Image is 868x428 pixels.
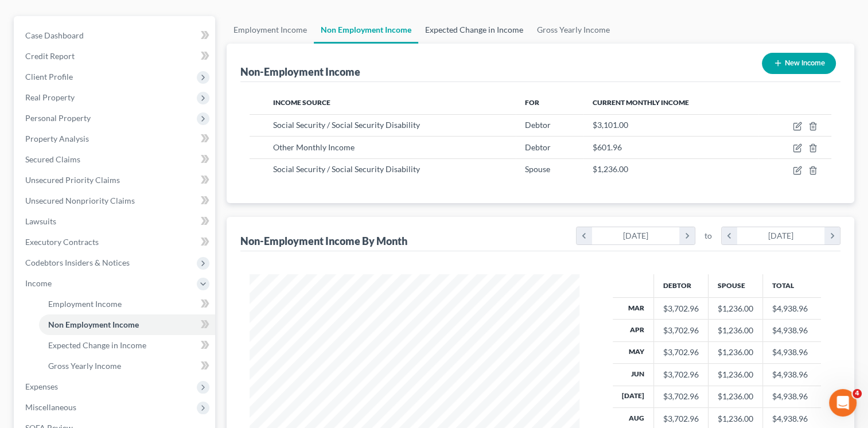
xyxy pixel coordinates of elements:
span: Unsecured Priority Claims [25,175,120,185]
a: Credit Report [16,46,215,67]
span: Expenses [25,382,58,391]
span: Property Analysis [25,134,89,143]
a: Non Employment Income [314,16,418,44]
a: Case Dashboard [16,25,215,46]
td: $4,938.96 [762,364,821,386]
span: Employment Income [48,299,122,309]
a: Executory Contracts [16,232,215,252]
span: Client Profile [25,72,73,81]
span: Unsecured Nonpriority Claims [25,196,135,205]
th: Total [762,274,821,297]
div: $3,702.96 [663,303,699,314]
span: Codebtors Insiders & Notices [25,258,130,267]
i: chevron_left [577,227,592,244]
th: Apr [613,320,654,341]
a: Employment Income [39,294,215,314]
a: Secured Claims [16,149,215,170]
a: Gross Yearly Income [39,356,215,376]
th: Mar [613,297,654,319]
button: New Income [762,53,836,74]
th: Debtor [653,274,708,297]
div: [DATE] [737,227,825,244]
th: Spouse [708,274,762,297]
span: 4 [853,389,862,398]
span: Credit Report [25,51,75,61]
span: Other Monthly Income [273,142,355,152]
span: Case Dashboard [25,30,84,40]
a: Gross Yearly Income [530,16,617,44]
div: $1,236.00 [718,303,753,314]
a: Employment Income [227,16,314,44]
a: Lawsuits [16,211,215,232]
span: For [525,98,539,107]
span: Current Monthly Income [593,98,689,107]
span: Debtor [525,120,551,130]
div: $1,236.00 [718,413,753,425]
td: $4,938.96 [762,341,821,363]
span: Non Employment Income [48,320,139,329]
span: Debtor [525,142,551,152]
span: Gross Yearly Income [48,361,121,371]
span: Social Security / Social Security Disability [273,164,420,174]
td: $4,938.96 [762,297,821,319]
td: $4,938.96 [762,320,821,341]
span: $1,236.00 [593,164,628,174]
span: $3,101.00 [593,120,628,130]
span: to [704,230,712,242]
a: Unsecured Nonpriority Claims [16,190,215,211]
span: Miscellaneous [25,402,76,412]
span: Spouse [525,164,550,174]
div: $1,236.00 [718,391,753,402]
th: Jun [613,364,654,386]
a: Non Employment Income [39,314,215,335]
i: chevron_right [824,227,840,244]
i: chevron_left [722,227,737,244]
span: Expected Change in Income [48,340,146,350]
a: Property Analysis [16,129,215,149]
div: $3,702.96 [663,369,699,380]
th: [DATE] [613,386,654,407]
div: $3,702.96 [663,413,699,425]
span: Personal Property [25,113,91,123]
div: [DATE] [592,227,680,244]
div: Non-Employment Income [240,65,360,79]
span: Lawsuits [25,216,56,226]
a: Expected Change in Income [39,335,215,356]
span: Secured Claims [25,154,80,164]
i: chevron_right [679,227,695,244]
span: Income [25,278,52,288]
a: Expected Change in Income [418,16,530,44]
div: $3,702.96 [663,325,699,336]
div: Non-Employment Income By Month [240,234,407,248]
div: $1,236.00 [718,369,753,380]
a: Unsecured Priority Claims [16,170,215,190]
div: $1,236.00 [718,325,753,336]
span: Executory Contracts [25,237,99,247]
span: Income Source [273,98,330,107]
iframe: Intercom live chat [829,389,857,417]
th: May [613,341,654,363]
div: $3,702.96 [663,347,699,358]
span: Social Security / Social Security Disability [273,120,420,130]
span: Real Property [25,92,75,102]
div: $3,702.96 [663,391,699,402]
td: $4,938.96 [762,386,821,407]
span: $601.96 [593,142,622,152]
div: $1,236.00 [718,347,753,358]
